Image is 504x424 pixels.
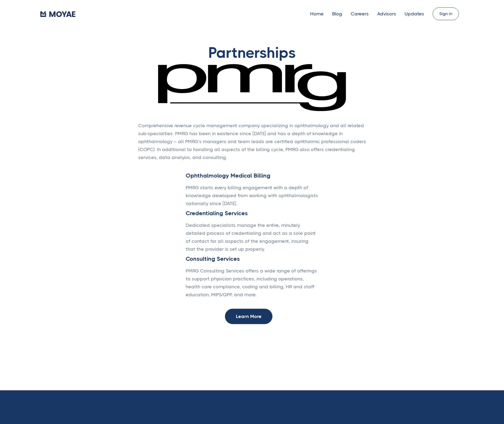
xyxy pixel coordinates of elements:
[377,11,396,16] a: Advisors
[40,11,75,17] img: Moyae Logo
[186,255,240,262] strong: Consulting Services
[208,45,296,61] h1: Partnerships
[186,267,318,299] div: PMRG Consulting Services offers a wide range of offerings to support physician practices, includi...
[138,122,366,161] p: Comprehensive revenue cycle management company specializing in ophthalmology and all related sub-...
[405,11,424,16] a: Updates
[332,11,342,16] a: Blog
[433,7,459,20] a: Sign in
[186,210,248,217] strong: Credentialing Services
[186,172,270,179] strong: Ophthalmology Medical Billing
[351,11,369,16] a: Careers
[225,309,272,324] a: Learn More
[186,221,318,253] div: Dedicated specialists manage the entire, minutely detailed process of credentialing and act as a ...
[40,10,75,18] a: home
[186,184,318,207] div: PMRG starts every billing engagement with a depth of knowledge developed from working with ophtha...
[310,11,324,16] a: Home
